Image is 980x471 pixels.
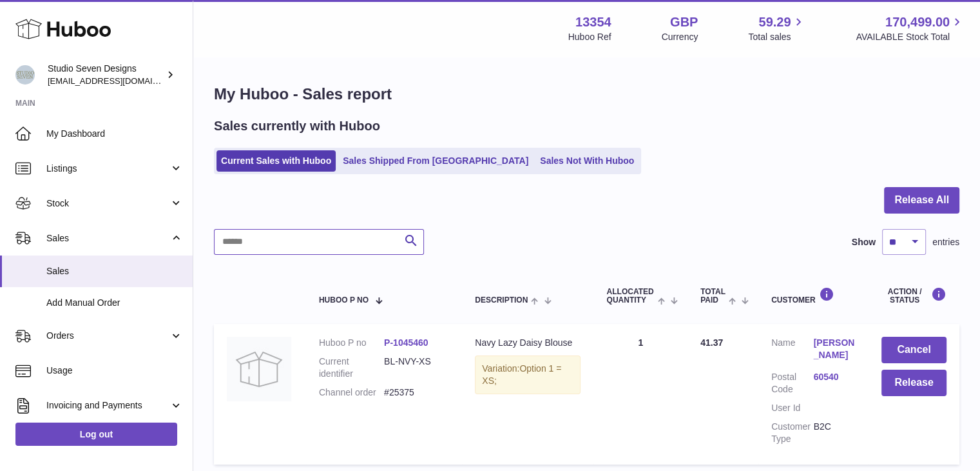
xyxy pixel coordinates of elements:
[482,363,561,386] span: Option 1 = XS;
[568,31,611,43] div: Huboo Ref
[475,337,581,349] div: Navy Lazy Daisy Blouse
[535,150,639,172] a: Sales Not With Huboo
[606,288,654,305] span: ALLOCATED Quantity
[384,386,449,399] dd: #25375
[884,187,959,214] button: Release All
[932,236,959,248] span: entries
[46,265,183,277] span: Sales
[670,14,698,31] strong: GBP
[319,356,384,380] dt: Current identifier
[700,337,723,348] span: 41.37
[771,421,813,445] dt: Customer Type
[15,65,35,85] img: internalAdmin-13354@internal.huboo.com
[46,297,183,309] span: Add Manual Order
[700,288,725,305] span: Total paid
[384,356,449,380] dd: BL-NVY-XS
[48,63,164,87] div: Studio Seven Designs
[813,337,855,361] a: [PERSON_NAME]
[216,150,336,172] a: Current Sales with Huboo
[748,31,805,43] span: Total sales
[46,232,169,245] span: Sales
[214,117,380,135] h2: Sales currently with Huboo
[881,287,946,305] div: Action / Status
[475,296,528,305] span: Description
[319,337,384,349] dt: Huboo P no
[662,31,698,43] div: Currency
[46,330,169,342] span: Orders
[384,337,428,348] a: P-1045460
[748,14,805,43] a: 59.29 Total sales
[885,14,950,31] span: 170,499.00
[48,75,189,86] span: [EMAIL_ADDRESS][DOMAIN_NAME]
[758,14,791,31] span: 59.29
[15,423,177,446] a: Log out
[771,337,813,365] dt: Name
[46,197,169,210] span: Stock
[214,84,959,105] h1: My Huboo - Sales report
[813,371,855,383] a: 60540
[771,287,856,305] div: Customer
[771,402,813,414] dt: User Id
[227,337,291,401] img: no-photo.jpg
[856,14,965,43] a: 170,499.00 AVAILABLE Stock Total
[856,31,965,43] span: AVAILABLE Stock Total
[46,365,183,377] span: Usage
[881,337,946,363] button: Cancel
[46,163,169,175] span: Listings
[46,128,183,140] span: My Dashboard
[319,386,384,399] dt: Channel order
[813,421,855,445] dd: B2C
[46,399,169,412] span: Invoicing and Payments
[319,296,369,305] span: Huboo P no
[338,150,533,172] a: Sales Shipped From [GEOGRAPHIC_DATA]
[771,371,813,396] dt: Postal Code
[852,236,876,248] label: Show
[575,14,611,31] strong: 13354
[475,356,581,394] div: Variation:
[881,370,946,396] button: Release
[593,324,687,464] td: 1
